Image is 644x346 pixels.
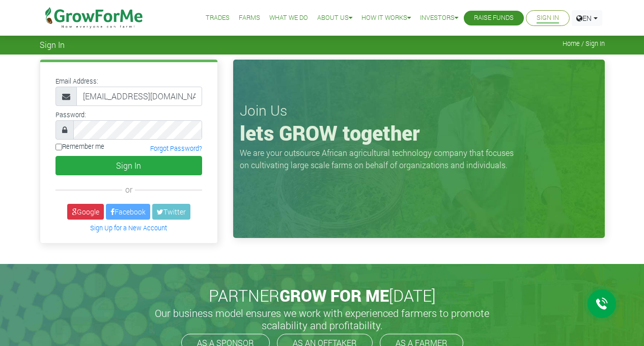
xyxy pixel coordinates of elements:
span: Home / Sign In [563,40,605,47]
a: Google [67,204,104,220]
a: Sign In [537,13,559,23]
label: Password: [55,110,86,120]
a: How it Works [361,13,411,23]
label: Remember me [55,142,104,151]
input: Email Address [76,87,202,106]
input: Remember me [55,144,62,150]
a: Farms [239,13,260,23]
a: Forgot Password? [150,144,202,152]
div: or [55,183,202,196]
span: Sign In [40,40,65,49]
a: About Us [317,13,352,23]
h1: lets GROW together [240,121,598,145]
span: GROW FOR ME [279,284,389,306]
a: What We Do [269,13,308,23]
a: Raise Funds [474,13,514,23]
a: Trades [206,13,230,23]
h3: Join Us [240,102,598,119]
p: We are your outsource African agricultural technology company that focuses on cultivating large s... [240,147,520,171]
a: Sign Up for a New Account [90,224,167,232]
h5: Our business model ensures we work with experienced farmers to promote scalability and profitabil... [144,307,500,331]
a: Investors [420,13,458,23]
h2: PARTNER [DATE] [44,286,601,305]
a: EN [572,10,602,26]
label: Email Address: [55,76,98,86]
button: Sign In [55,156,202,175]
